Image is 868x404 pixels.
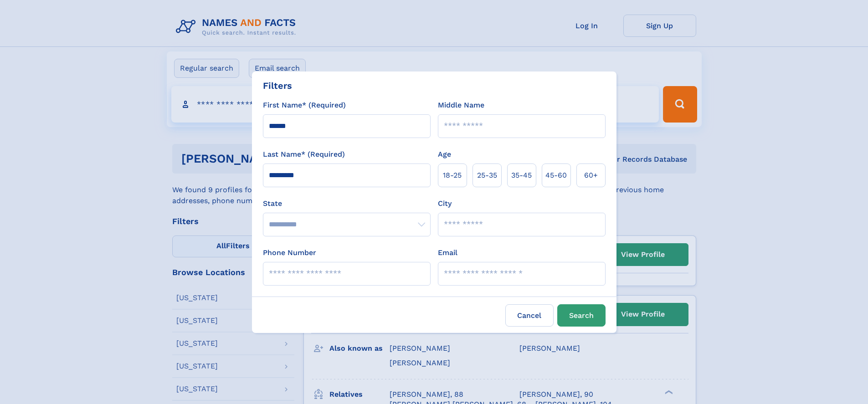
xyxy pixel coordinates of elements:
label: City [438,198,452,209]
label: State [263,198,431,209]
label: Middle Name [438,100,484,111]
label: Age [438,149,451,160]
span: 18‑25 [443,170,462,181]
label: Email [438,247,457,258]
label: First Name* (Required) [263,100,346,111]
span: 45‑60 [545,170,567,181]
div: Filters [263,79,292,92]
span: 25‑35 [477,170,497,181]
label: Cancel [505,304,554,327]
label: Last Name* (Required) [263,149,345,160]
span: 60+ [584,170,598,181]
span: 35‑45 [511,170,532,181]
label: Phone Number [263,247,316,258]
button: Search [557,304,606,327]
